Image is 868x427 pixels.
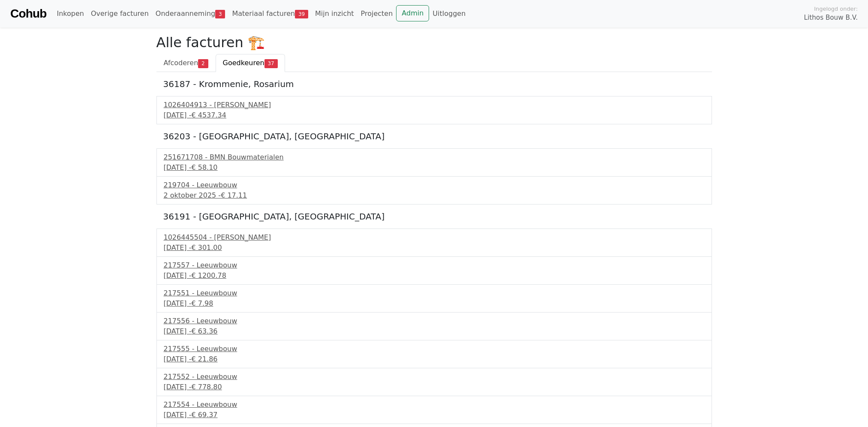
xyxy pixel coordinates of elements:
div: [DATE] - [164,243,705,253]
a: Onderaanneming3 [152,5,229,22]
div: 2 oktober 2025 - [164,190,705,201]
span: Afcoderen [164,59,198,67]
div: 217551 - Leeuwbouw [164,288,705,298]
span: 37 [264,59,278,68]
span: € 21.86 [191,355,217,363]
a: 217556 - Leeuwbouw[DATE] -€ 63.36 [164,316,705,337]
div: [DATE] - [164,110,705,120]
a: 217551 - Leeuwbouw[DATE] -€ 7.98 [164,288,705,309]
div: 217554 - Leeuwbouw [164,400,705,410]
a: Uitloggen [429,5,469,22]
h5: 36203 - [GEOGRAPHIC_DATA], [GEOGRAPHIC_DATA] [163,131,705,141]
a: Materiaal facturen39 [228,5,312,22]
div: [DATE] - [164,162,705,173]
span: € 69.37 [191,411,217,419]
a: Goedkeuren37 [216,54,285,72]
a: 219704 - Leeuwbouw2 oktober 2025 -€ 17.11 [164,180,705,201]
span: Lithos Bouw B.V. [804,13,858,23]
span: Ingelogd onder: [814,5,858,13]
span: € 7.98 [191,299,213,307]
a: 1026445504 - [PERSON_NAME][DATE] -€ 301.00 [164,232,705,253]
div: [DATE] - [164,298,705,309]
div: [DATE] - [164,326,705,337]
span: € 58.10 [191,163,217,171]
span: € 778.80 [191,383,222,391]
span: Goedkeuren [223,59,264,67]
span: € 1200.78 [191,271,226,280]
a: 217555 - Leeuwbouw[DATE] -€ 21.86 [164,344,705,364]
a: 217552 - Leeuwbouw[DATE] -€ 778.80 [164,372,705,392]
div: 219704 - Leeuwbouw [164,180,705,190]
a: 217554 - Leeuwbouw[DATE] -€ 69.37 [164,400,705,420]
div: 217557 - Leeuwbouw [164,260,705,271]
div: 1026445504 - [PERSON_NAME] [164,232,705,243]
div: 1026404913 - [PERSON_NAME] [164,100,705,110]
div: 217555 - Leeuwbouw [164,344,705,354]
h5: 36187 - Krommenie, Rosarium [163,79,705,89]
div: [DATE] - [164,271,705,281]
a: Overige facturen [87,5,152,22]
span: € 4537.34 [191,111,226,119]
a: 217557 - Leeuwbouw[DATE] -€ 1200.78 [164,260,705,281]
a: 251671708 - BMN Bouwmaterialen[DATE] -€ 58.10 [164,152,705,173]
a: Admin [396,5,429,21]
a: 1026404913 - [PERSON_NAME][DATE] -€ 4537.34 [164,100,705,120]
a: Cohub [10,3,46,24]
span: € 301.00 [191,244,222,252]
a: Afcoderen2 [156,54,216,72]
div: 251671708 - BMN Bouwmaterialen [164,152,705,162]
a: Inkopen [53,5,87,22]
span: 2 [198,59,208,68]
span: 3 [215,10,225,18]
div: [DATE] - [164,354,705,364]
span: € 17.11 [221,191,247,199]
div: [DATE] - [164,410,705,420]
span: 39 [295,10,308,18]
a: Mijn inzicht [312,5,357,22]
h2: Alle facturen 🏗️ [156,34,712,51]
div: 217552 - Leeuwbouw [164,372,705,382]
span: € 63.36 [191,327,217,335]
h5: 36191 - [GEOGRAPHIC_DATA], [GEOGRAPHIC_DATA] [163,211,705,222]
a: Projecten [357,5,396,22]
div: 217556 - Leeuwbouw [164,316,705,326]
div: [DATE] - [164,382,705,392]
